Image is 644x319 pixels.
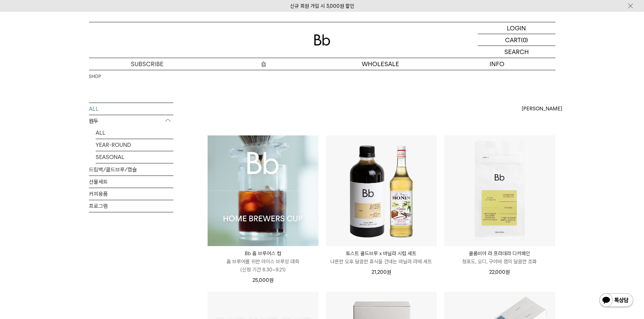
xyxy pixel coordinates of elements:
[89,188,173,200] a: 커피용품
[96,139,173,151] a: YEAR-ROUND
[290,3,354,9] a: 신규 회원 가입 시 3,000원 할인
[505,269,510,275] span: 원
[206,58,322,70] a: 숍
[444,249,555,258] p: 콜롬비아 라 프라데라 디카페인
[326,249,437,258] p: 토스트 콜드브루 x 바닐라 시럽 세트
[478,22,555,34] a: LOGIN
[253,277,273,283] span: 25,000
[208,249,318,274] a: Bb 홈 브루어스 컵 홈 브루어를 위한 아이스 브루잉 대회(신청 기간 8.30~9.21)
[208,249,318,258] p: Bb 홈 브루어스 컵
[507,22,526,34] p: LOGIN
[444,258,555,266] p: 청포도, 오디, 구아바 잼의 달콤한 조화
[89,164,173,176] a: 드립백/콜드브루/캡슐
[314,34,330,46] img: 로고
[372,269,391,275] span: 21,200
[89,58,206,70] a: SUBSCRIBE
[89,73,101,80] a: SHOP
[96,127,173,139] a: ALL
[322,58,439,70] p: WHOLESALE
[478,34,555,46] a: CART (0)
[521,34,528,46] p: (0)
[387,269,391,275] span: 원
[89,200,173,212] a: 프로그램
[444,135,555,246] img: 콜롬비아 라 프라데라 디카페인
[326,249,437,266] a: 토스트 콜드브루 x 바닐라 시럽 세트 나른한 오후 달콤한 휴식을 건네는 바닐라 라떼 세트
[439,58,555,70] p: INFO
[326,258,437,266] p: 나른한 오후 달콤한 휴식을 건네는 바닐라 라떼 세트
[208,135,318,246] img: Bb 홈 브루어스 컵
[326,135,437,246] img: 토스트 콜드브루 x 바닐라 시럽 세트
[599,293,634,309] img: 카카오톡 채널 1:1 채팅 버튼
[89,115,173,127] p: 원두
[208,258,318,274] p: 홈 브루어를 위한 아이스 브루잉 대회 (신청 기간 8.30~9.21)
[505,34,521,46] p: CART
[96,151,173,163] a: SEASONAL
[206,70,322,82] a: 원두
[89,176,173,188] a: 선물세트
[489,269,510,275] span: 22,000
[522,105,562,113] span: [PERSON_NAME]
[269,277,273,283] span: 원
[444,249,555,266] a: 콜롬비아 라 프라데라 디카페인 청포도, 오디, 구아바 잼의 달콤한 조화
[89,103,173,115] a: ALL
[504,46,529,58] p: SEARCH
